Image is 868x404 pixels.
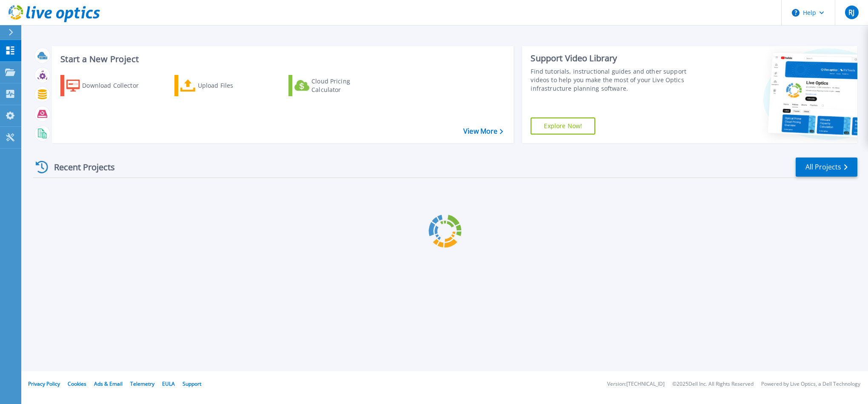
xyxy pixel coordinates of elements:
a: Explore Now! [531,117,595,135]
li: Version: [TECHNICAL_ID] [607,381,665,387]
div: Download Collector [82,77,150,94]
li: Powered by Live Optics, a Dell Technology [761,381,860,387]
a: View More [463,127,503,135]
li: © 2025 Dell Inc. All Rights Reserved [672,381,754,387]
a: Ads & Email [94,380,123,387]
div: Find tutorials, instructional guides and other support videos to help you make the most of your L... [531,67,702,93]
a: EULA [162,380,175,387]
h3: Start a New Project [60,54,503,64]
a: Upload Files [174,75,269,96]
a: Download Collector [60,75,155,96]
div: Recent Projects [33,157,126,178]
a: Support [183,380,201,387]
a: All Projects [796,158,857,177]
div: Cloud Pricing Calculator [311,77,380,94]
a: Privacy Policy [28,380,60,387]
a: Telemetry [130,380,154,387]
div: Support Video Library [531,53,702,64]
span: RJ [848,9,854,16]
a: Cloud Pricing Calculator [288,75,383,96]
div: Upload Files [198,77,266,94]
a: Cookies [68,380,86,387]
